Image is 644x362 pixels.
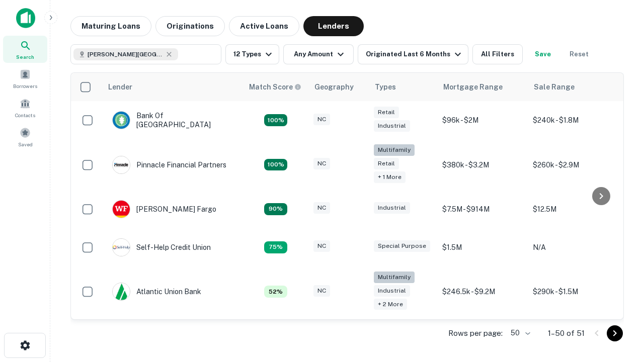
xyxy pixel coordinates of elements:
[548,327,585,339] p: 1–50 of 51
[437,101,528,139] td: $96k - $2M
[313,158,330,169] div: NC
[374,202,410,214] div: Industrial
[18,140,33,148] span: Saved
[264,114,287,126] div: Matching Properties: 14, hasApolloMatch: undefined
[528,266,618,317] td: $290k - $1.5M
[15,111,35,119] span: Contacts
[264,286,287,298] div: Matching Properties: 7, hasApolloMatch: undefined
[308,73,369,101] th: Geography
[374,158,399,169] div: Retail
[374,299,407,310] div: + 2 more
[113,112,130,129] img: picture
[374,271,415,283] div: Multifamily
[507,326,532,340] div: 50
[366,48,464,60] div: Originated Last 6 Months
[594,249,644,298] iframe: Chat Widget
[534,81,575,93] div: Sale Range
[448,327,503,339] p: Rows per page:
[303,16,364,36] button: Lenders
[437,73,528,101] th: Mortgage Range
[528,139,618,190] td: $260k - $2.9M
[225,44,279,64] button: 12 Types
[113,156,130,173] img: picture
[13,82,37,90] span: Borrowers
[313,202,330,214] div: NC
[313,240,330,252] div: NC
[437,139,528,190] td: $380k - $3.2M
[528,190,618,228] td: $12.5M
[358,44,468,64] button: Originated Last 6 Months
[528,73,618,101] th: Sale Range
[112,283,201,301] div: Atlantic Union Bank
[283,44,354,64] button: Any Amount
[264,203,287,215] div: Matching Properties: 12, hasApolloMatch: undefined
[102,73,243,101] th: Lender
[112,111,233,129] div: Bank Of [GEOGRAPHIC_DATA]
[528,101,618,139] td: $240k - $1.8M
[229,16,299,36] button: Active Loans
[113,283,130,300] img: picture
[374,120,410,132] div: Industrial
[113,239,130,256] img: picture
[369,73,437,101] th: Types
[113,201,130,218] img: picture
[112,156,226,174] div: Pinnacle Financial Partners
[3,65,47,92] a: Borrowers
[443,81,503,93] div: Mortgage Range
[264,241,287,253] div: Matching Properties: 10, hasApolloMatch: undefined
[3,123,47,150] a: Saved
[243,73,308,101] th: Capitalize uses an advanced AI algorithm to match your search with the best lender. The match sco...
[108,81,132,93] div: Lender
[112,238,211,256] div: Self-help Credit Union
[88,50,163,59] span: [PERSON_NAME][GEOGRAPHIC_DATA], [GEOGRAPHIC_DATA]
[528,228,618,266] td: N/A
[112,200,216,218] div: [PERSON_NAME] Fargo
[374,240,430,252] div: Special Purpose
[375,81,396,93] div: Types
[313,285,330,297] div: NC
[374,171,406,183] div: + 1 more
[314,81,354,93] div: Geography
[607,325,623,341] button: Go to next page
[527,44,559,64] button: Save your search to get updates of matches that match your search criteria.
[472,44,523,64] button: All Filters
[313,114,330,125] div: NC
[264,159,287,171] div: Matching Properties: 24, hasApolloMatch: undefined
[70,16,151,36] button: Maturing Loans
[249,81,301,93] div: Capitalize uses an advanced AI algorithm to match your search with the best lender. The match sco...
[374,285,410,297] div: Industrial
[437,228,528,266] td: $1.5M
[563,44,595,64] button: Reset
[3,36,47,63] a: Search
[16,8,35,28] img: capitalize-icon.png
[437,190,528,228] td: $7.5M - $914M
[374,107,399,118] div: Retail
[249,81,299,93] h6: Match Score
[16,53,34,61] span: Search
[437,266,528,317] td: $246.5k - $9.2M
[155,16,225,36] button: Originations
[374,144,415,156] div: Multifamily
[3,94,47,121] a: Contacts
